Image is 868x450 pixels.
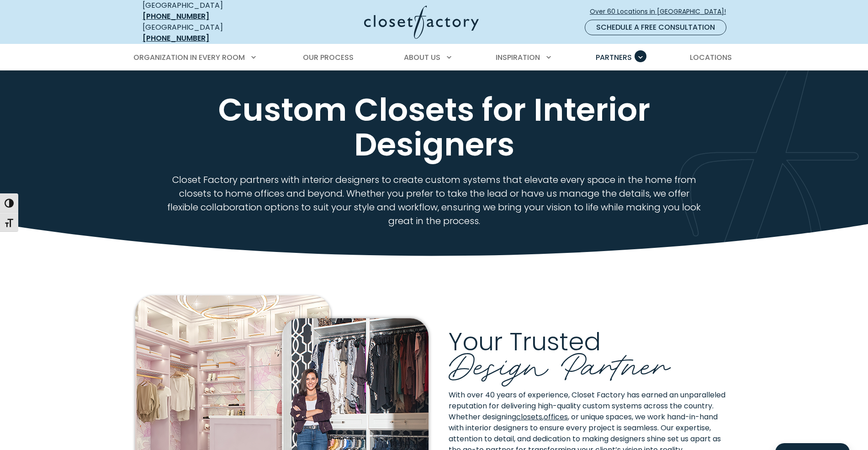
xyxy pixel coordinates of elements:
[143,22,275,44] div: [GEOGRAPHIC_DATA]
[589,4,734,20] a: Over 60 Locations in [GEOGRAPHIC_DATA]!
[585,20,726,35] a: Schedule a Free Consultation
[303,52,354,63] span: Our Process
[143,11,209,21] a: [PHONE_NUMBER]
[590,7,733,16] span: Over 60 Locations in [GEOGRAPHIC_DATA]!
[404,52,440,63] span: About Us
[544,412,568,422] a: offices
[364,5,479,39] img: Closet Factory Logo
[127,45,741,70] nav: Primary Menu
[449,324,601,359] span: Your Trusted
[143,33,209,43] a: [PHONE_NUMBER]
[496,52,540,63] span: Inspiration
[133,52,245,63] span: Organization in Every Room
[516,412,542,422] a: closets
[596,52,632,63] span: Partners
[141,92,727,162] h1: Custom Closets for Interior Designers
[166,173,703,228] p: Closet Factory partners with interior designers to create custom systems that elevate every space...
[690,52,732,63] span: Locations
[449,337,670,388] span: Design Partner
